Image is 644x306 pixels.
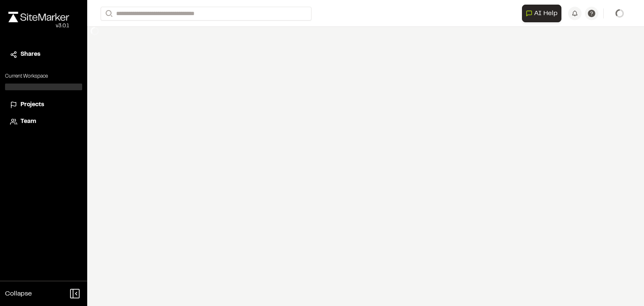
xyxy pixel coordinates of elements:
span: Collapse [5,289,32,299]
img: rebrand.png [8,12,69,22]
a: Shares [10,50,77,59]
span: Team [21,117,36,126]
a: Projects [10,100,77,110]
div: Oh geez...please don't... [8,22,69,30]
span: Projects [21,100,44,110]
p: Current Workspace [5,73,82,80]
span: Shares [21,50,40,59]
div: Open AI Assistant [522,5,565,22]
button: Open AI Assistant [522,5,561,22]
a: Team [10,117,77,126]
span: AI Help [534,8,558,18]
button: Search [101,7,116,21]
